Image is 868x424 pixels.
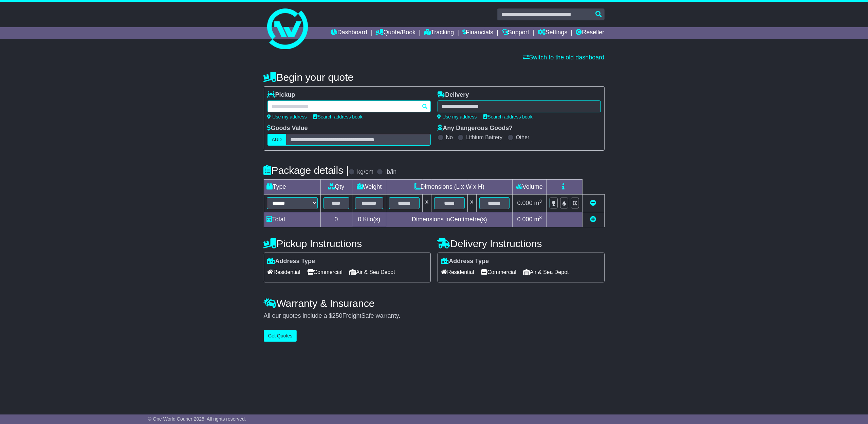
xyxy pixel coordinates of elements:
span: Commercial [307,267,343,277]
label: Delivery [438,91,469,99]
h4: Pickup Instructions [264,238,431,249]
td: Kilo(s) [352,212,386,227]
span: 0 [358,216,361,223]
label: No [446,134,453,141]
sup: 3 [539,215,542,220]
span: Commercial [481,267,516,277]
a: Use my address [267,114,307,119]
label: kg/cm [357,168,373,176]
label: Any Dangerous Goods? [438,125,513,132]
h4: Package details | [264,165,349,176]
a: Add new item [590,216,596,223]
td: Dimensions (L x W x H) [386,180,513,195]
td: Weight [352,180,386,195]
td: Type [264,180,320,195]
span: © One World Courier 2025. All rights reserved. [148,416,246,422]
a: Search address book [314,114,363,119]
span: m [534,200,542,206]
td: 0 [320,212,352,227]
td: Qty [320,180,352,195]
label: Lithium Battery [466,134,502,141]
span: Air & Sea Depot [349,267,395,277]
h4: Begin your quote [264,72,605,83]
label: lb/in [385,168,396,176]
span: m [534,216,542,223]
div: All our quotes include a $ FreightSafe warranty. [264,312,605,320]
td: x [423,195,431,212]
label: Goods Value [267,125,308,132]
label: AUD [267,134,287,146]
a: Support [502,27,529,39]
a: Use my address [438,114,477,119]
a: Reseller [576,27,604,39]
label: Address Type [267,258,315,265]
span: 250 [332,312,343,319]
a: Search address book [484,114,533,119]
a: Remove this item [590,200,596,206]
a: Settings [538,27,568,39]
td: x [467,195,476,212]
a: Dashboard [331,27,367,39]
h4: Delivery Instructions [438,238,605,249]
a: Quote/Book [375,27,415,39]
label: Pickup [267,91,295,99]
h4: Warranty & Insurance [264,298,605,309]
sup: 3 [539,199,542,204]
a: Financials [462,27,493,39]
span: Residential [267,267,300,277]
span: 0.000 [517,200,533,206]
a: Tracking [424,27,454,39]
span: Residential [441,267,474,277]
typeahead: Please provide city [267,100,431,112]
label: Address Type [441,258,489,265]
td: Volume [513,180,547,195]
span: 0.000 [517,216,533,223]
label: Other [516,134,530,141]
span: Air & Sea Depot [523,267,569,277]
button: Get Quotes [264,330,297,342]
td: Dimensions in Centimetre(s) [386,212,513,227]
a: Switch to the old dashboard [523,54,604,61]
td: Total [264,212,320,227]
